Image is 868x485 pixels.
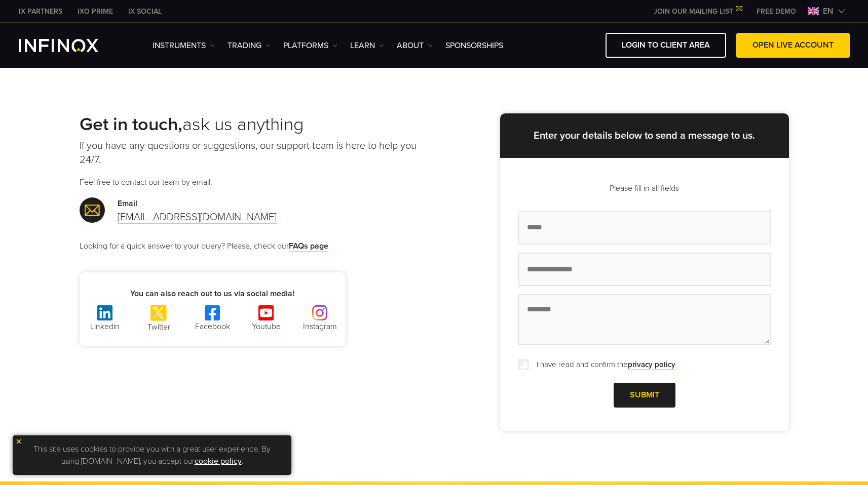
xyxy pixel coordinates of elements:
img: yellow close icon [15,438,22,445]
strong: Email [118,198,137,209]
a: SPONSORSHIPS [445,39,503,52]
p: Please fill in all fields [518,182,771,194]
span: en [819,5,838,17]
a: JOIN OUR MAILING LIST [646,7,749,16]
strong: Enter your details below to send a message to us. [534,130,755,142]
p: Instagram [294,320,345,333]
strong: Get in touch, [80,113,182,135]
a: INFINOX Logo [19,39,122,52]
a: INFINOX [70,6,121,17]
a: INFINOX [121,6,169,17]
p: Twitter [133,321,184,333]
a: [EMAIL_ADDRESS][DOMAIN_NAME] [118,211,277,224]
strong: privacy policy [628,360,675,369]
a: privacy policy [628,360,675,370]
a: INFINOX [11,6,70,17]
label: I have read and confirm the [531,359,675,371]
strong: You can also reach out to us via social media! [130,289,294,299]
a: TRADING [228,39,271,52]
h2: ask us anything [80,113,434,136]
a: Instruments [153,39,215,52]
a: ABOUT [397,39,433,52]
p: Looking for a quick answer to your query? Please, check our [80,240,434,252]
p: Feel free to contact our team by email. [80,176,434,188]
p: Facebook [187,320,238,333]
a: cookie policy [195,456,242,466]
p: This site uses cookies to provide you with a great user experience. By using [DOMAIN_NAME], you a... [18,440,286,470]
a: LOGIN TO CLIENT AREA [606,33,726,58]
a: INFINOX MENU [749,6,804,17]
a: Learn [350,39,384,52]
p: If you have any questions or suggestions, our support team is here to help you 24/7. [80,139,434,167]
a: Submit [614,383,675,408]
a: PLATFORMS [283,39,337,52]
p: Youtube [241,320,291,333]
p: Linkedin [80,320,130,333]
a: OPEN LIVE ACCOUNT [736,33,850,58]
a: FAQs page [289,241,328,252]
